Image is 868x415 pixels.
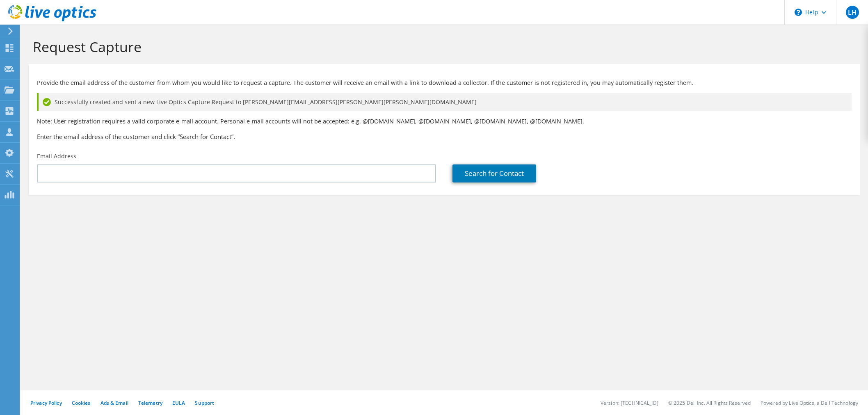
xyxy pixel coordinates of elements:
p: Provide the email address of the customer from whom you would like to request a capture. The cust... [37,78,852,87]
a: Search for Contact [452,164,536,182]
span: Successfully created and sent a new Live Optics Capture Request to [PERSON_NAME][EMAIL_ADDRESS][P... [55,98,477,107]
li: Powered by Live Optics, a Dell Technology [761,399,858,406]
a: Privacy Policy [30,399,62,406]
h3: Enter the email address of the customer and click “Search for Contact”. [37,132,852,141]
p: Note: User registration requires a valid corporate e-mail account. Personal e-mail accounts will ... [37,117,852,126]
li: Version: [TECHNICAL_ID] [601,399,658,406]
h1: Request Capture [33,38,852,55]
a: Support [195,399,214,406]
label: Email Address [37,152,76,160]
a: Telemetry [138,399,162,406]
a: Ads & Email [101,399,128,406]
a: Cookies [72,399,91,406]
svg: \n [795,9,802,16]
li: © 2025 Dell Inc. All Rights Reserved [668,399,751,406]
a: EULA [172,399,185,406]
span: LH [846,6,859,19]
